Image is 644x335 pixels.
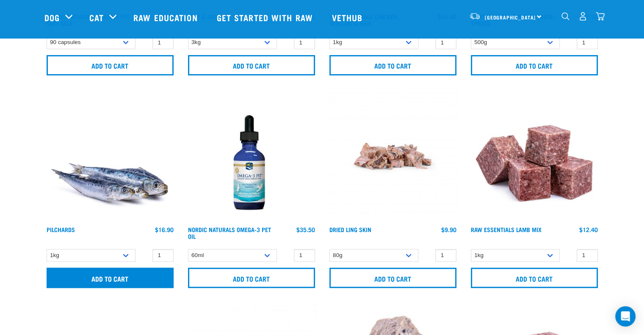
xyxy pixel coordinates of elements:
img: Four Whole Pilchards [44,91,176,222]
a: Nordic Naturals Omega-3 Pet Oil [188,228,271,238]
span: [GEOGRAPHIC_DATA] [485,16,536,19]
div: Open Intercom Messenger [615,306,636,327]
input: 1 [577,249,598,262]
input: Add to cart [471,55,598,75]
a: Cat [89,11,104,24]
input: Add to cart [471,268,598,288]
img: Bottle Of 60ml Omega3 For Pets [186,91,317,222]
input: 1 [152,36,174,49]
input: 1 [294,249,315,262]
a: Dried Ling Skin [329,228,371,231]
input: 1 [435,36,456,49]
img: Dried Ling Skin 1701 [327,91,459,222]
input: Add to cart [188,268,315,288]
input: 1 [294,36,315,49]
img: home-icon@2x.png [596,12,605,21]
input: 1 [152,249,174,262]
div: $16.90 [155,226,174,233]
div: $35.50 [296,226,315,233]
a: Get started with Raw [208,0,323,34]
img: home-icon-1@2x.png [561,12,569,20]
div: $9.90 [441,226,456,233]
a: Raw Essentials Lamb Mix [471,228,542,231]
input: Add to cart [188,55,315,75]
div: $12.40 [579,226,598,233]
input: Add to cart [47,268,174,288]
a: Dog [44,11,60,24]
a: Vethub [323,0,373,34]
input: Add to cart [47,55,174,75]
a: Pilchards [47,228,75,231]
img: ?1041 RE Lamb Mix 01 [469,91,600,222]
img: user.png [578,12,587,21]
img: van-moving.png [469,12,481,20]
a: Raw Education [125,0,208,34]
input: 1 [577,36,598,49]
input: Add to cart [329,55,456,75]
input: Add to cart [329,268,456,288]
input: 1 [435,249,456,262]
